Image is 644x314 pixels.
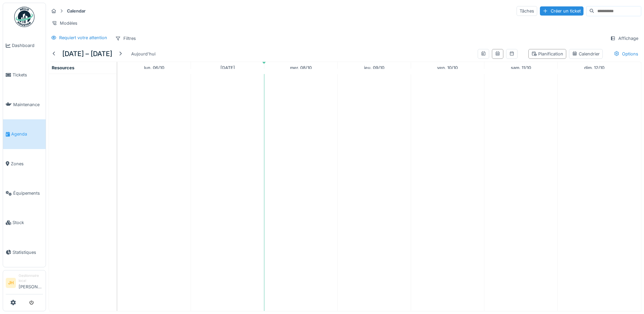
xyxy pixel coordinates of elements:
span: Resources [52,65,74,70]
a: Agenda [3,119,46,149]
div: Options [611,49,641,59]
span: Maintenance [13,101,43,108]
div: Filtres [112,33,139,43]
div: Tâches [517,6,537,16]
div: Créer un ticket [540,6,583,16]
a: Dashboard [3,31,46,60]
div: Planification [531,51,563,57]
a: 9 octobre 2025 [362,63,386,72]
a: Équipements [3,178,46,208]
a: Statistiques [3,238,46,267]
div: Requiert votre attention [59,34,107,41]
span: Zones [11,161,43,167]
span: Stock [13,219,43,226]
span: Équipements [13,190,43,196]
div: Calendrier [572,51,600,57]
a: Zones [3,149,46,178]
a: Maintenance [3,90,46,119]
span: Statistiques [13,249,43,256]
span: Tickets [13,72,43,78]
img: Badge_color-CXgf-gQk.svg [14,7,34,27]
a: 6 octobre 2025 [142,63,166,72]
a: 12 octobre 2025 [582,63,606,72]
div: Affichage [607,33,641,43]
h5: [DATE] – [DATE] [62,50,112,58]
a: Stock [3,208,46,237]
a: 10 octobre 2025 [435,63,459,72]
li: JH [6,278,16,288]
a: 7 octobre 2025 [219,63,237,72]
li: [PERSON_NAME] [19,273,43,293]
div: Modèles [49,18,80,28]
strong: Calendar [64,8,88,14]
span: Agenda [11,131,43,137]
span: Dashboard [12,42,43,49]
a: JH Gestionnaire local[PERSON_NAME] [6,273,43,294]
a: 8 octobre 2025 [288,63,313,72]
a: 11 octobre 2025 [509,63,533,72]
div: Aujourd'hui [128,49,158,58]
a: Tickets [3,60,46,90]
div: Gestionnaire local [19,273,43,284]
